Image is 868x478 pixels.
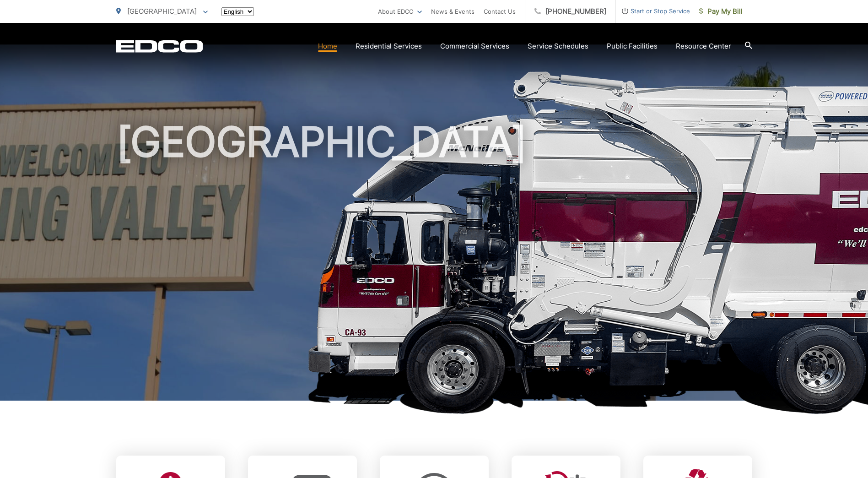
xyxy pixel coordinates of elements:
a: Resource Center [676,41,731,52]
a: EDCD logo. Return to the homepage. [116,40,203,53]
a: Public Facilities [607,41,658,52]
h1: [GEOGRAPHIC_DATA] [116,119,752,409]
select: Select a language [221,7,254,16]
a: News & Events [431,6,474,17]
span: [GEOGRAPHIC_DATA] [127,7,197,16]
a: About EDCO [378,6,422,17]
a: Commercial Services [440,41,509,52]
a: Home [318,41,337,52]
span: Pay My Bill [699,6,743,17]
a: Service Schedules [528,41,588,52]
a: Residential Services [356,41,422,52]
a: Contact Us [484,6,516,17]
